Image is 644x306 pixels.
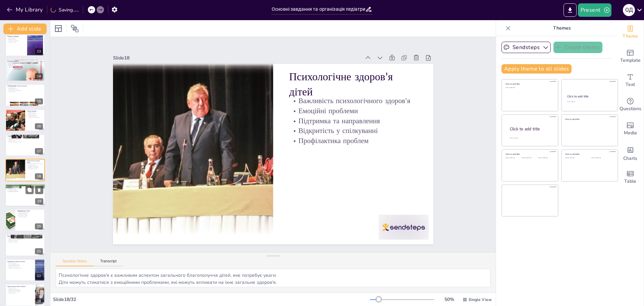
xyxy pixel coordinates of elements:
[510,137,552,139] div: Click to add body
[17,212,43,214] p: Оцінка фізичного розвитку
[7,292,33,294] p: Розвиток педіатрії
[623,4,635,16] div: О Д
[290,127,418,150] p: Відкритість у спілкуванні
[7,137,43,139] p: Співпраця з психологами
[7,286,33,288] p: Перспективи розвитку педіатрії
[7,86,43,88] p: Екологічні фактори
[623,33,638,40] span: Theme
[7,190,43,191] p: Полегшення комунікації
[617,93,644,117] div: Get real-time input from your audience
[35,123,43,129] div: 16
[505,157,521,159] div: Click to add text
[5,159,45,181] div: https://cdn.sendsteps.com/images/logo/sendsteps_logo_white.pnghttps://cdn.sendsteps.com/images/lo...
[7,40,25,41] p: Необхідність покращення
[35,298,43,304] div: 23
[35,223,43,229] div: 20
[35,186,43,194] button: Delete Slide
[7,186,43,187] p: Телемедицина
[565,157,586,159] div: Click to add text
[35,48,43,54] div: 13
[7,262,33,264] p: Варіації в організації
[620,57,641,64] span: Template
[5,34,45,56] div: 13
[617,20,644,44] div: Change the overall theme
[505,153,553,156] div: Click to add title
[7,235,43,237] p: Важливість харчування
[35,98,43,104] div: 15
[565,118,613,120] div: Click to add title
[272,4,365,14] input: Insert title
[53,296,370,303] div: Slide 18 / 32
[7,237,43,239] p: Поживні речовини
[27,167,43,168] p: Відкритість у спілкуванні
[17,216,43,217] p: Рекомендації педіатрів
[5,209,45,231] div: 20
[7,39,25,40] p: Виклики в регіонах
[7,41,25,43] p: Співпраця з урядом
[27,160,43,163] p: Психологічне здоров'я дітей
[501,42,551,53] button: Sendsteps
[17,210,43,212] p: Профілактичні огляди
[35,248,43,254] div: 21
[7,60,43,62] p: Інновації в педіатрії
[505,87,553,89] div: Click to add text
[7,141,43,142] p: Важливість комплексного підходу
[7,266,33,267] p: Важливість рівного доступу
[7,288,33,289] p: Інвестиції в освіту
[5,109,45,131] div: https://cdn.sendsteps.com/images/logo/sendsteps_logo_white.pnghttps://cdn.sendsteps.com/images/lo...
[624,178,636,185] span: Table
[294,72,424,115] p: Психологічне здоров'я дітей
[35,173,43,179] div: 18
[578,3,611,17] button: Present
[5,84,45,106] div: https://cdn.sendsteps.com/images/logo/sendsteps_logo_white.pnghttps://cdn.sendsteps.com/images/lo...
[7,89,43,90] p: Рекомендації для батьків
[7,135,43,137] p: Співпраця з іншими спеціалістами
[563,3,577,17] button: Export to PowerPoint
[3,24,47,34] button: Add slide
[7,140,43,141] p: Командна робота
[5,59,45,81] div: https://cdn.sendsteps.com/images/logo/sendsteps_logo_white.pnghttps://cdn.sendsteps.com/images/lo...
[27,110,43,112] p: Освіта педіатрів
[565,153,613,156] div: Click to add title
[27,163,43,164] p: Важливість психологічного здоров'я
[617,141,644,165] div: Add charts and graphs
[7,291,33,293] p: Впровадження нових методик
[538,157,553,159] div: Click to add text
[7,238,43,240] p: Принципи здорового харчування
[5,259,45,281] div: 22
[35,73,43,79] div: 14
[624,129,637,137] span: Media
[626,81,635,88] span: Text
[514,20,610,36] p: Themes
[35,148,43,154] div: 17
[469,297,492,302] span: Single View
[7,188,43,190] p: Онлайн-консультації
[17,214,43,215] p: Моніторинг вакцинації
[7,265,33,266] p: Якість педіатричної допомоги
[441,296,457,303] div: 50 %
[7,38,25,39] p: Якість лікування
[7,185,43,187] p: Педіатрія та технології
[591,157,612,159] div: Click to add text
[7,240,43,241] p: Індивідуальні потреби
[53,23,64,34] div: Layout
[620,105,641,113] span: Questions
[5,134,45,156] div: https://cdn.sendsteps.com/images/logo/sendsteps_logo_white.pnghttps://cdn.sendsteps.com/images/lo...
[291,118,419,141] p: Підтримка та направлення
[27,112,43,113] p: Важливість освіти
[17,215,43,216] p: Загальний стан здоров'я
[7,289,33,290] p: Оновлення інфраструктури
[51,7,79,13] div: Saving......
[122,38,370,71] div: Slide 18
[505,83,553,85] div: Click to add title
[5,4,46,15] button: My Library
[7,87,43,89] p: Вплив на розвиток
[617,117,644,141] div: Add images, graphics, shapes or video
[71,25,79,33] span: Position
[27,117,43,118] p: Стандарти медичної допомоги
[17,211,43,213] p: Регулярність оглядів
[5,284,45,306] div: 23
[7,66,43,68] p: Адаптація до потреб дітей
[617,165,644,189] div: Add a table
[501,64,572,74] button: Apply theme to all slides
